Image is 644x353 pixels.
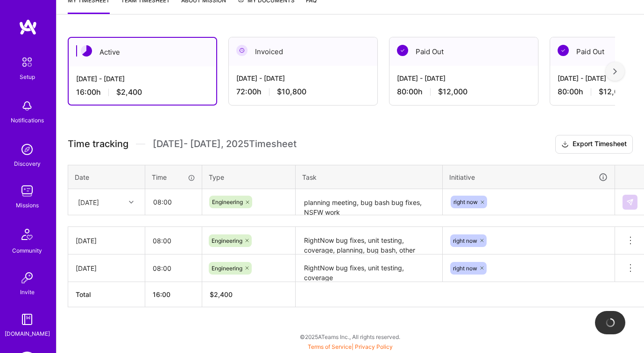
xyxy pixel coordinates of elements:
span: right now [453,237,477,244]
img: Paid Out [397,45,408,56]
div: [DATE] [78,197,99,207]
div: Invite [20,287,35,297]
div: 72:00 h [236,87,370,97]
div: Initiative [449,172,608,183]
div: [DATE] - [DATE] [236,73,370,83]
a: Terms of Service [308,343,352,350]
th: Type [202,165,296,189]
div: Community [12,246,42,255]
span: Engineering [212,265,242,272]
span: $2,400 [116,87,142,97]
div: 16:00 h [76,87,209,97]
div: Invoiced [229,37,377,66]
th: 16:00 [145,282,202,307]
div: Time [152,172,195,182]
div: Discovery [14,159,41,169]
input: HH:MM [145,228,202,253]
img: Submit [626,198,634,206]
div: [DATE] [76,236,137,246]
div: 80:00 h [397,87,531,97]
textarea: planning meeting, bug bash bug fixes, NSFW work [297,190,441,215]
span: right now [453,265,477,272]
img: Community [16,223,38,246]
div: [DATE] - [DATE] [76,74,209,84]
img: teamwork [18,182,36,200]
img: Invite [18,268,36,287]
div: [DATE] [76,263,137,273]
span: Engineering [212,198,243,205]
img: bell [18,97,36,115]
img: Paid Out [558,45,569,56]
textarea: RightNow bug fixes, unit testing, coverage [297,255,441,281]
input: HH:MM [146,190,201,214]
a: Privacy Policy [355,343,393,350]
img: loading [605,317,616,328]
th: Task [296,165,443,189]
span: $10,800 [277,87,306,97]
img: setup [17,52,37,72]
button: Export Timesheet [555,135,633,154]
img: discovery [18,140,36,159]
div: [DATE] - [DATE] [397,73,531,83]
textarea: RightNow bug fixes, unit testing, coverage, planning, bug bash, other meetings [297,228,441,254]
div: Active [69,38,216,66]
div: © 2025 ATeams Inc., All rights reserved. [56,325,644,348]
th: Date [68,165,145,189]
div: Notifications [11,115,44,125]
div: null [623,195,638,210]
input: HH:MM [145,256,202,281]
span: $ 2,400 [210,290,233,298]
img: right [613,68,617,75]
span: | [308,343,393,350]
span: [DATE] - [DATE] , 2025 Timesheet [153,138,297,150]
img: logo [19,19,37,35]
div: Missions [16,200,39,210]
div: Paid Out [389,37,538,66]
img: Invoiced [236,45,248,56]
div: [DOMAIN_NAME] [5,329,50,339]
span: $12,000 [438,87,467,97]
i: icon Chevron [129,200,134,205]
img: Active [81,45,92,56]
span: $12,000 [599,87,628,97]
img: guide book [18,310,36,329]
span: right now [453,198,478,205]
th: Total [68,282,145,307]
div: Setup [20,72,35,82]
i: icon Download [561,140,569,149]
span: Engineering [212,237,242,244]
span: Time tracking [68,138,128,150]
